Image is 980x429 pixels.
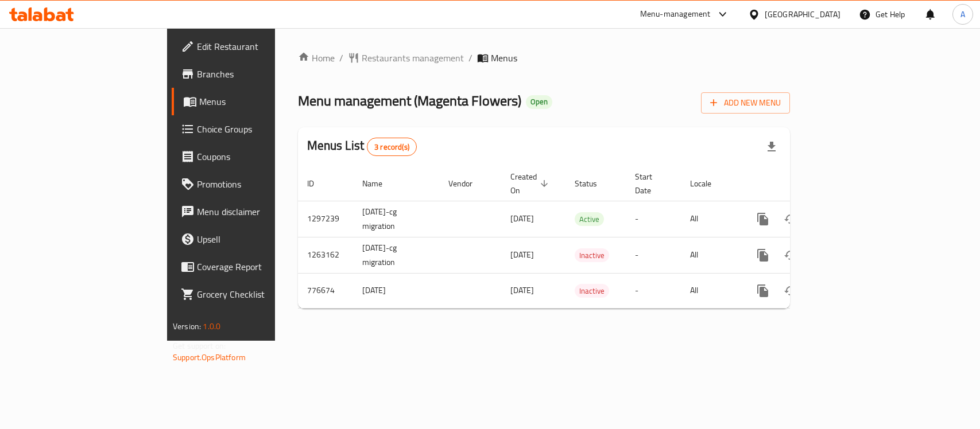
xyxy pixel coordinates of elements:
[448,177,487,190] span: Vendor
[777,241,804,269] button: Change Status
[307,137,417,156] h2: Menus List
[173,338,226,353] span: Get support on:
[197,122,321,136] span: Choice Groups
[960,8,965,21] span: A
[173,350,246,365] a: Support.OpsPlatform
[367,138,417,156] div: Total records count
[172,280,331,308] a: Grocery Checklist
[526,97,552,107] span: Open
[173,319,201,334] span: Version:
[749,241,777,269] button: more
[701,92,790,114] button: Add New Menu
[367,142,416,153] span: 3 record(s)
[197,287,321,301] span: Grocery Checklist
[348,51,464,65] a: Restaurants management
[298,166,869,309] table: enhanced table
[626,201,681,237] td: -
[510,247,534,262] span: [DATE]
[575,284,609,298] span: Inactive
[197,150,321,163] span: Coupons
[468,51,472,65] li: /
[353,201,439,237] td: [DATE]-cg migration
[749,277,777,305] button: more
[491,51,517,65] span: Menus
[172,60,331,88] a: Branches
[298,88,521,114] span: Menu management ( Magenta Flowers )
[681,201,740,237] td: All
[626,273,681,308] td: -
[575,213,604,226] span: Active
[740,166,869,201] th: Actions
[362,51,464,65] span: Restaurants management
[298,51,790,65] nav: breadcrumb
[777,277,804,305] button: Change Status
[353,237,439,273] td: [DATE]-cg migration
[197,205,321,219] span: Menu disclaimer
[681,273,740,308] td: All
[635,170,667,197] span: Start Date
[172,33,331,60] a: Edit Restaurant
[765,8,840,21] div: [GEOGRAPHIC_DATA]
[172,198,331,225] a: Menu disclaimer
[197,40,321,53] span: Edit Restaurant
[575,249,609,262] span: Inactive
[362,177,397,190] span: Name
[203,319,220,334] span: 1.0.0
[510,211,534,226] span: [DATE]
[307,177,329,190] span: ID
[172,143,331,170] a: Coupons
[575,177,612,190] span: Status
[777,205,804,233] button: Change Status
[172,170,331,198] a: Promotions
[681,237,740,273] td: All
[339,51,343,65] li: /
[197,177,321,191] span: Promotions
[199,95,321,108] span: Menus
[172,115,331,143] a: Choice Groups
[690,177,726,190] span: Locale
[758,133,785,161] div: Export file
[197,232,321,246] span: Upsell
[172,225,331,253] a: Upsell
[749,205,777,233] button: more
[640,7,711,21] div: Menu-management
[626,237,681,273] td: -
[197,260,321,274] span: Coverage Report
[172,88,331,115] a: Menus
[172,253,331,280] a: Coverage Report
[710,96,781,110] span: Add New Menu
[526,95,552,109] div: Open
[197,67,321,81] span: Branches
[510,283,534,298] span: [DATE]
[353,273,439,308] td: [DATE]
[510,170,552,197] span: Created On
